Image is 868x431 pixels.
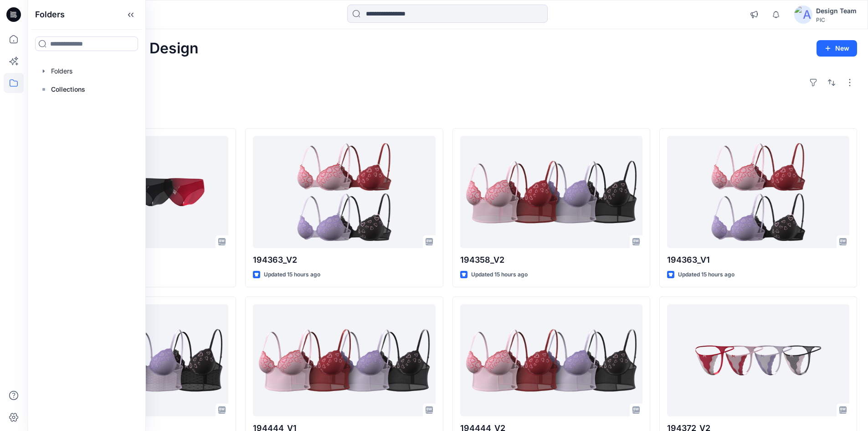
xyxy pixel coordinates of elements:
[667,304,849,417] a: 194372_V2
[678,270,734,280] p: Updated 15 hours ago
[460,304,642,417] a: 194444_V2
[667,254,849,266] p: 194363_V1
[817,40,857,57] button: New
[471,270,528,280] p: Updated 15 hours ago
[253,254,435,266] p: 194363_V2
[816,5,857,16] div: Design Team
[460,136,642,249] a: 194358_V2
[253,136,435,249] a: 194363_V2
[264,270,320,280] p: Updated 15 hours ago
[667,136,849,249] a: 194363_V1
[253,304,435,417] a: 194444_V1
[51,84,85,95] p: Collections
[794,5,812,24] img: avatar
[816,16,857,23] div: PIC
[460,254,642,266] p: 194358_V2
[38,108,857,119] h4: Styles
